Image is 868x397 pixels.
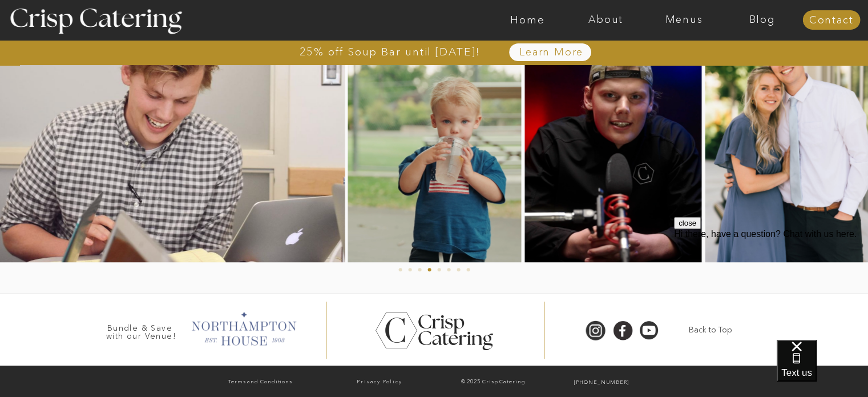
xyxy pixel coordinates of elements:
iframe: podium webchat widget prompt [674,217,868,354]
h3: Bundle & Save with our Venue! [102,324,181,335]
a: Terms and Conditions [203,376,318,388]
a: Home [488,14,567,26]
li: Page dot 2 [409,268,412,271]
li: Page dot 3 [418,268,422,271]
a: Learn More [493,47,610,58]
a: 25% off Soup Bar until [DATE]! [259,46,522,58]
li: Page dot 5 [438,268,441,271]
li: Page dot 4 [428,268,431,271]
a: [PHONE_NUMBER] [550,377,654,388]
a: Contact [802,15,860,26]
li: Page dot 8 [467,268,470,271]
iframe: podium webchat widget bubble [777,340,868,397]
a: About [567,14,645,26]
li: Page dot 7 [457,268,461,271]
li: Page dot 6 [447,268,451,271]
li: Page dot 1 [399,268,402,271]
a: Blog [723,14,801,26]
a: Menus [645,14,723,26]
a: Privacy Policy [322,376,438,388]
